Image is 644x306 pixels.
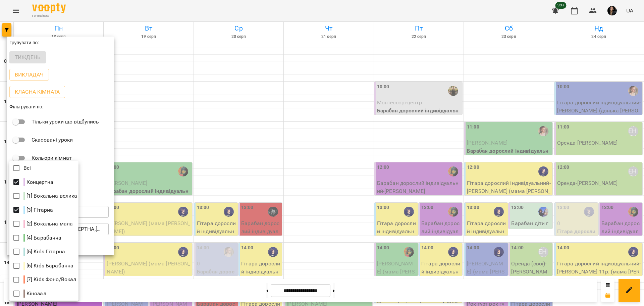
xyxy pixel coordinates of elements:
[23,275,76,284] p: [7] Kids Фоно/Вокал
[23,192,77,200] p: [1] Вокальна велика
[23,262,74,270] p: [6] Kids Барабанна
[23,206,53,214] p: [3] Гітарна
[23,234,62,242] p: [4] Барабанна
[23,178,53,186] p: Концертна
[23,290,46,298] p: Кінозал
[23,248,65,256] p: [5] Kids Гітарна
[23,164,31,172] p: Всі
[23,220,73,228] p: [2] Вокальна мала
